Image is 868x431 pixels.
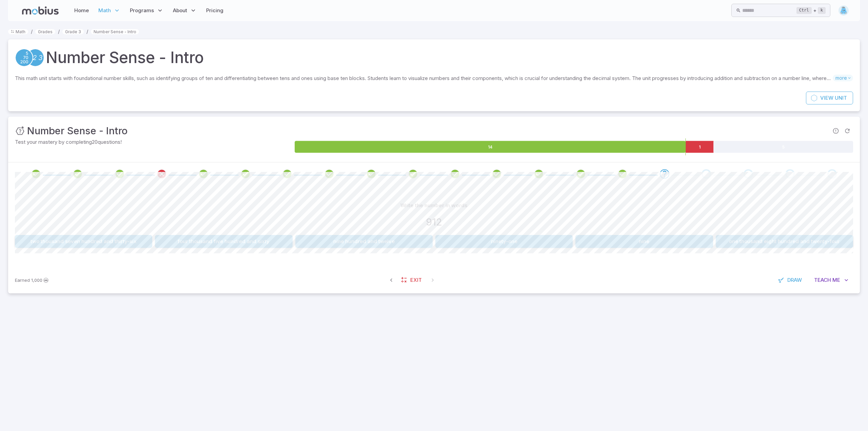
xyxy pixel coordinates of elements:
span: Exit [410,276,422,284]
span: Programs [130,7,154,14]
p: Test your mastery by completing 20 questions! [15,138,293,146]
li: / [86,28,88,35]
span: Math [98,7,111,14]
a: Math [8,29,28,34]
span: View [820,94,833,102]
div: Review your answer [31,169,41,179]
div: Review your answer [576,169,586,179]
a: Grade 3 [62,29,84,34]
div: Review your answer [241,169,250,179]
a: Home [72,3,91,18]
span: About [173,7,187,14]
span: Unit [835,94,847,102]
kbd: Ctrl [796,7,812,14]
kbd: k [818,7,826,14]
div: Go to the next question [660,169,669,179]
div: Review your answer [157,169,166,179]
span: Previous Question [385,274,397,286]
div: Review your answer [115,169,124,179]
li: / [58,28,60,35]
a: Exit [397,274,427,287]
div: Review your answer [408,169,418,179]
div: Review your answer [73,169,82,179]
button: nine [575,235,713,248]
button: Draw [774,274,807,287]
div: Review your answer [534,169,544,179]
div: Go to the next question [827,169,837,179]
span: 1,000 [31,277,42,283]
span: Refresh Question [842,125,853,137]
button: ninety-one [435,235,573,248]
div: Review your answer [324,169,334,179]
li: / [31,28,33,35]
button: one thousand eight hundred and twenty-four [716,235,853,248]
h3: 912 [426,215,442,230]
span: Teach [814,276,831,284]
div: + [796,6,826,15]
p: Write the number in words [400,202,468,209]
button: four thousand five hundred and sixty [155,235,292,248]
span: Draw [787,276,802,284]
img: trapezoid.svg [839,5,849,16]
span: Me [832,276,840,284]
div: Review your answer [492,169,501,179]
button: two thousand seven hundred and thirty-six [15,235,152,248]
div: Review your answer [618,169,627,179]
span: On Latest Question [427,274,439,286]
a: Pricing [204,3,225,18]
div: Go to the next question [785,169,795,179]
div: Go to the next question [744,169,753,179]
a: ViewUnit [806,92,853,104]
a: Grades [35,29,55,34]
div: Review your answer [367,169,376,179]
h3: Number Sense - Intro [27,123,127,138]
div: Review your answer [282,169,292,179]
div: Go to the next question [702,169,711,179]
nav: breadcrumb [8,28,860,35]
div: Review your answer [199,169,208,179]
a: Number Sense - Intro [91,29,139,34]
button: TeachMe [809,274,853,287]
p: Earn Mobius dollars to buy game boosters [15,277,50,283]
button: nine hundred and twelve [295,235,433,248]
span: Report an issue with the question [830,125,842,137]
div: Review your answer [450,169,460,179]
a: Place Value [15,48,33,67]
span: Earned [15,277,30,283]
p: This math unit starts with foundational number skills, such as identifying groups of ten and diff... [15,75,833,82]
a: Numeracy [26,48,44,67]
h1: Number Sense - Intro [46,46,204,69]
